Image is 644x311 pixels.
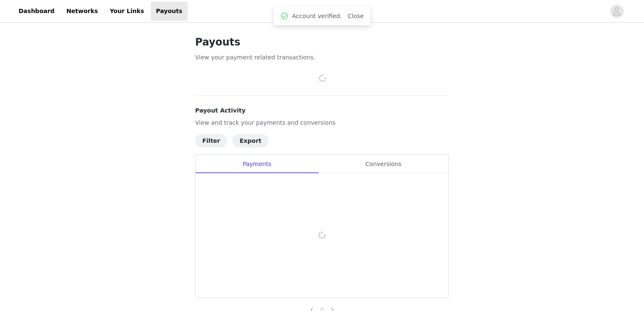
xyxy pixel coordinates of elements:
h1: Payouts [195,35,449,50]
a: Networks [61,2,103,21]
h4: Payout Activity [195,106,449,115]
div: Payments [196,155,318,174]
a: Dashboard [13,2,59,21]
p: View your payment related transactions. [195,53,449,62]
button: Filter [195,134,227,147]
p: View and track your payments and conversions [195,118,449,127]
span: Account verified. [292,12,342,21]
a: Payouts [151,2,188,21]
a: Close [348,13,364,19]
div: Conversions [318,155,448,174]
a: Your Links [105,2,149,21]
div: avatar [613,5,621,18]
button: Export [232,134,268,147]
